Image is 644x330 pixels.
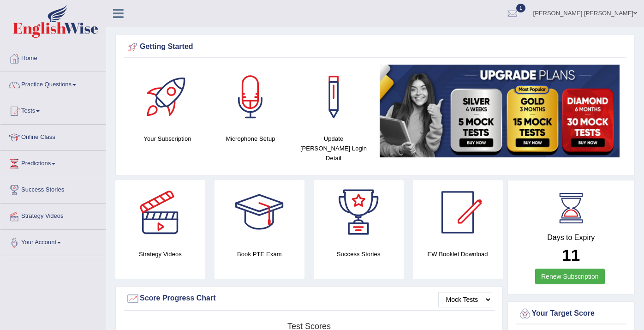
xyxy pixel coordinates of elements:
h4: Your Subscription [131,134,204,144]
h4: Book PTE Exam [215,249,304,259]
a: Tests [0,98,106,121]
a: Online Class [0,125,106,148]
a: Practice Questions [0,72,106,95]
b: 11 [562,246,580,264]
h4: Days to Expiry [518,234,625,242]
h4: Update [PERSON_NAME] Login Detail [297,134,370,163]
a: Your Account [0,230,106,253]
a: Predictions [0,151,106,174]
div: Score Progress Chart [126,292,492,306]
h4: Success Stories [314,249,404,259]
h4: EW Booklet Download [413,249,503,259]
h4: Strategy Videos [115,249,205,259]
a: Strategy Videos [0,204,106,227]
h4: Microphone Setup [214,134,287,144]
a: Home [0,46,106,69]
a: Renew Subscription [535,269,605,284]
a: Success Stories [0,177,106,200]
div: Your Target Score [518,307,625,321]
div: Getting Started [126,40,624,54]
span: 1 [516,4,525,12]
img: small5.jpg [380,65,620,157]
